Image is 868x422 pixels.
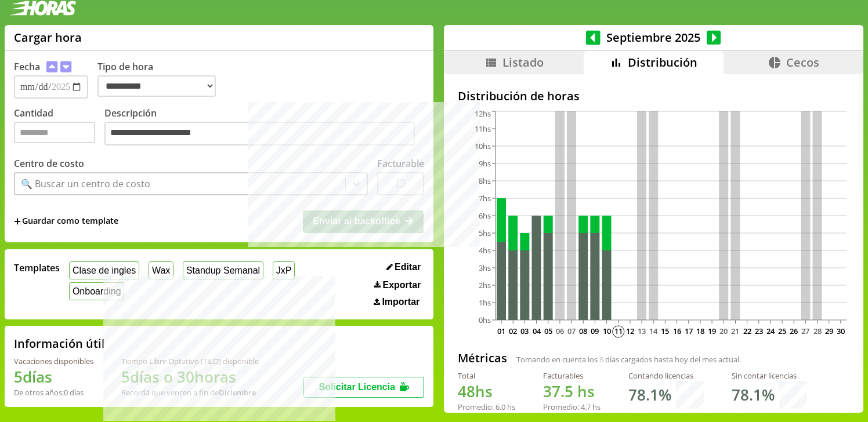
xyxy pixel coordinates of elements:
[479,228,491,238] tspan: 5hs
[458,88,849,104] h2: Distribución de horas
[567,326,576,336] text: 07
[183,261,263,279] button: Standup Semanal
[383,261,425,273] button: Editar
[766,326,775,336] text: 24
[273,261,295,279] button: JxP
[69,261,139,279] button: Clase de ingles
[479,176,491,186] tspan: 8hs
[14,356,93,366] div: Vacaciones disponibles
[458,370,515,381] div: Total
[743,326,751,336] text: 22
[509,326,517,336] text: 02
[9,1,77,16] img: logotipo
[661,326,669,336] text: 15
[104,107,424,149] label: Descripción
[14,157,84,170] label: Centro de costo
[479,245,491,256] tspan: 4hs
[591,326,599,336] text: 09
[708,326,716,336] text: 19
[786,54,819,70] span: Cecos
[801,326,809,336] text: 27
[599,354,603,365] span: 8
[458,402,515,412] div: Promedio: hs
[121,356,259,366] div: Tiempo Libre Optativo (TiLO) disponible
[14,336,105,351] h2: Información útil
[543,381,601,402] h1: hs
[672,326,681,336] text: 16
[377,157,424,170] label: Facturable
[479,280,491,290] tspan: 2hs
[778,326,786,336] text: 25
[732,370,807,381] div: Sin contar licencias
[502,54,544,70] span: Listado
[458,381,515,402] h1: hs
[14,60,40,73] label: Fecha
[731,326,739,336] text: 21
[14,215,21,228] span: +
[719,326,728,336] text: 20
[543,370,601,381] div: Facturables
[69,282,124,300] button: Onboarding
[556,326,564,336] text: 06
[544,326,552,336] text: 05
[628,384,671,405] h1: 78.1 %
[837,326,845,336] text: 30
[475,123,491,134] tspan: 11hs
[14,107,104,149] label: Cantidad
[475,108,491,119] tspan: 12hs
[532,326,541,336] text: 04
[602,326,610,336] text: 10
[543,381,573,402] span: 37.5
[626,326,634,336] text: 12
[21,177,150,190] div: 🔍 Buscar un centro de costo
[14,366,93,387] h1: 5 días
[496,402,505,412] span: 6.0
[696,326,704,336] text: 18
[520,326,529,336] text: 03
[97,60,225,99] label: Tipo de hora
[825,326,833,336] text: 29
[383,280,421,290] span: Exportar
[755,326,763,336] text: 23
[628,370,704,381] div: Contando licencias
[475,141,491,151] tspan: 10hs
[104,122,415,146] textarea: Descripción
[581,402,591,412] span: 4.7
[97,75,216,97] select: Tipo de hora
[219,387,256,398] b: Diciembre
[516,354,741,365] span: Tomando en cuenta los días cargados hasta hoy del mes actual.
[790,326,798,336] text: 26
[479,158,491,169] tspan: 9hs
[614,326,623,336] text: 11
[121,387,259,398] div: Recordá que vencen a fin de
[497,326,505,336] text: 01
[732,384,775,405] h1: 78.1 %
[149,261,173,279] button: Wax
[14,215,118,228] span: +Guardar como template
[649,326,658,336] text: 14
[579,326,587,336] text: 08
[395,262,421,272] span: Editar
[458,350,507,366] h2: Métricas
[479,297,491,308] tspan: 1hs
[628,54,697,70] span: Distribución
[479,263,491,273] tspan: 3hs
[14,387,93,398] div: De otros años: 0 días
[601,30,707,45] span: Septiembre 2025
[14,30,82,45] h1: Cargar hora
[319,382,395,392] span: Solicitar Licencia
[479,315,491,325] tspan: 0hs
[813,326,821,336] text: 28
[479,193,491,203] tspan: 7hs
[14,122,95,143] input: Cantidad
[685,326,693,336] text: 17
[458,381,475,402] span: 48
[303,377,424,398] button: Solicitar Licencia
[121,366,259,387] h1: 5 días o 30 horas
[382,297,419,307] span: Importar
[479,210,491,221] tspan: 6hs
[543,402,601,412] div: Promedio: hs
[14,261,60,274] span: Templates
[638,326,646,336] text: 13
[371,279,424,291] button: Exportar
